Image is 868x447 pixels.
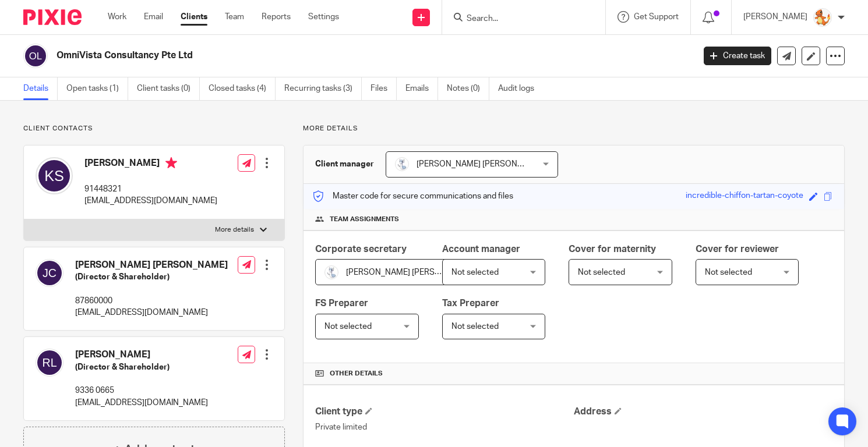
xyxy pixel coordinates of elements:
[451,268,499,276] span: Not selected
[75,385,208,396] p: 9336 0665
[696,244,779,254] span: Cover for reviewer
[395,157,409,171] img: images.jfif
[66,77,128,100] a: Open tasks (1)
[308,11,339,23] a: Settings
[447,77,489,100] a: Notes (0)
[498,77,543,100] a: Audit logs
[75,271,228,283] h5: (Director & Shareholder)
[704,47,771,65] a: Create task
[442,299,499,308] span: Tax Preparer
[315,158,374,170] h3: Client manager
[75,307,228,318] p: [EMAIL_ADDRESS][DOMAIN_NAME]
[23,77,58,100] a: Details
[23,9,82,25] img: Pixie
[813,8,832,27] img: 278-2789894_pokemon-charmander-vector.png
[303,124,845,133] p: More details
[315,244,407,254] span: Corporate secretary
[165,157,177,169] i: Primary
[705,268,752,276] span: Not selected
[36,259,63,287] img: svg%3E
[578,268,625,276] span: Not selected
[181,11,207,23] a: Clients
[215,225,254,235] p: More details
[743,11,807,23] p: [PERSON_NAME]
[371,77,397,100] a: Files
[23,44,48,68] img: svg%3E
[315,421,574,433] p: Private limited
[57,49,560,62] h2: OmniVista Consultancy Pte Ltd
[315,406,574,418] h4: Client type
[569,244,656,254] span: Cover for maternity
[84,195,217,207] p: [EMAIL_ADDRESS][DOMAIN_NAME]
[36,157,73,194] img: svg%3E
[108,11,126,23] a: Work
[634,13,679,21] span: Get Support
[23,124,285,133] p: Client contacts
[36,349,63,377] img: svg%3E
[137,77,200,100] a: Client tasks (0)
[75,397,208,409] p: [EMAIL_ADDRESS][DOMAIN_NAME]
[225,11,244,23] a: Team
[330,215,399,224] span: Team assignments
[324,322,372,331] span: Not selected
[330,369,383,378] span: Other details
[312,190,513,202] p: Master code for secure communications and files
[451,322,499,331] span: Not selected
[84,183,217,195] p: 91448321
[209,77,276,100] a: Closed tasks (4)
[405,77,438,100] a: Emails
[465,14,570,24] input: Search
[144,11,163,23] a: Email
[686,190,803,203] div: incredible-chiffon-tartan-coyote
[75,349,208,361] h4: [PERSON_NAME]
[324,265,338,279] img: images.jfif
[75,259,228,271] h4: [PERSON_NAME] [PERSON_NAME]
[442,244,520,254] span: Account manager
[417,160,546,168] span: [PERSON_NAME] [PERSON_NAME]
[574,406,832,418] h4: Address
[84,157,217,172] h4: [PERSON_NAME]
[346,268,476,276] span: [PERSON_NAME] [PERSON_NAME]
[75,295,228,307] p: 87860000
[262,11,291,23] a: Reports
[315,299,368,308] span: FS Preparer
[284,77,362,100] a: Recurring tasks (3)
[75,361,208,373] h5: (Director & Shareholder)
